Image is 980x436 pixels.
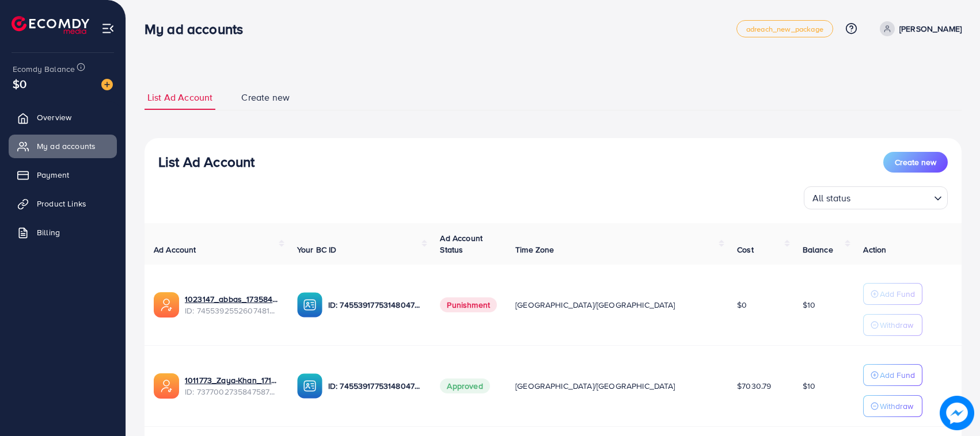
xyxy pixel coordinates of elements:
[185,386,279,397] span: ID: 7377002735847587841
[863,364,922,386] button: Add Fund
[880,287,915,301] p: Add Fund
[737,299,747,311] span: $0
[328,298,422,312] p: ID: 7455391775314804752
[880,318,913,332] p: Withdraw
[880,399,913,413] p: Withdraw
[940,396,974,430] img: image
[899,22,962,36] p: [PERSON_NAME]
[154,244,196,255] span: Ad Account
[9,163,117,186] a: Payment
[810,190,853,206] span: All status
[101,22,115,35] img: menu
[736,20,833,37] a: adreach_new_package
[737,380,771,392] span: $7030.79
[803,299,815,311] span: $10
[515,380,675,392] span: [GEOGRAPHIC_DATA]/[GEOGRAPHIC_DATA]
[737,244,754,255] span: Cost
[185,305,279,316] span: ID: 7455392552607481857
[37,112,71,123] span: Overview
[515,244,554,255] span: Time Zone
[863,283,922,305] button: Add Fund
[13,75,26,92] span: $0
[37,169,69,181] span: Payment
[145,21,252,37] h3: My ad accounts
[37,198,86,209] span: Product Links
[9,192,117,215] a: Product Links
[440,378,489,393] span: Approved
[9,221,117,244] a: Billing
[147,91,212,104] span: List Ad Account
[863,314,922,336] button: Withdraw
[185,374,279,386] a: 1011773_Zaya-Khan_1717592302951
[158,154,255,170] h3: List Ad Account
[13,63,75,75] span: Ecomdy Balance
[515,299,675,311] span: [GEOGRAPHIC_DATA]/[GEOGRAPHIC_DATA]
[154,373,179,399] img: ic-ads-acc.e4c84228.svg
[880,368,915,382] p: Add Fund
[101,79,113,90] img: image
[863,244,886,255] span: Action
[297,244,337,255] span: Your BC ID
[12,16,89,34] img: logo
[440,297,497,312] span: Punishment
[37,140,96,152] span: My ad accounts
[863,395,922,417] button: Withdraw
[803,380,815,392] span: $10
[746,25,823,33] span: adreach_new_package
[297,373,322,399] img: ic-ba-acc.ded83a64.svg
[185,374,279,398] div: <span class='underline'>1011773_Zaya-Khan_1717592302951</span></br>7377002735847587841
[803,244,833,255] span: Balance
[804,186,948,209] div: Search for option
[185,293,279,305] a: 1023147_abbas_1735843853887
[9,135,117,158] a: My ad accounts
[241,91,290,104] span: Create new
[9,106,117,129] a: Overview
[297,292,322,318] img: ic-ba-acc.ded83a64.svg
[854,188,929,206] input: Search for option
[185,293,279,317] div: <span class='underline'>1023147_abbas_1735843853887</span></br>7455392552607481857
[440,232,483,255] span: Ad Account Status
[154,292,179,318] img: ic-ads-acc.e4c84228.svg
[883,152,948,173] button: Create new
[875,21,962,36] a: [PERSON_NAME]
[895,156,936,168] span: Create new
[328,379,422,393] p: ID: 7455391775314804752
[37,227,60,238] span: Billing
